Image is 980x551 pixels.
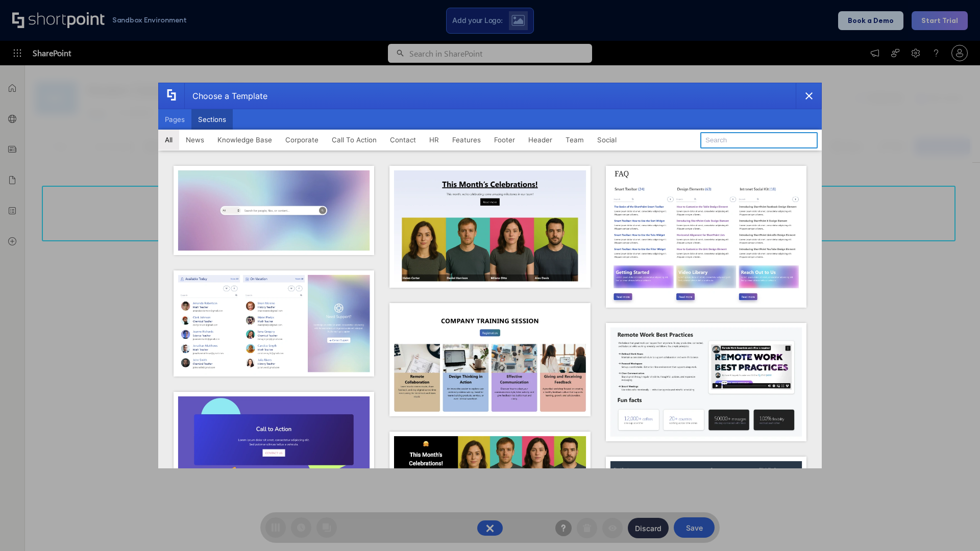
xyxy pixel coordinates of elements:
[158,109,191,130] button: Pages
[423,130,446,150] button: HR
[191,109,233,130] button: Sections
[591,130,623,150] button: Social
[383,130,423,150] button: Contact
[700,132,818,148] input: Search
[487,130,522,150] button: Footer
[446,130,487,150] button: Features
[179,130,211,150] button: News
[158,130,179,150] button: All
[522,130,559,150] button: Header
[184,83,267,109] div: Choose a Template
[559,130,591,150] button: Team
[279,130,325,150] button: Corporate
[929,502,980,551] iframe: Chat Widget
[211,130,279,150] button: Knowledge Base
[158,83,822,468] div: template selector
[325,130,383,150] button: Call To Action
